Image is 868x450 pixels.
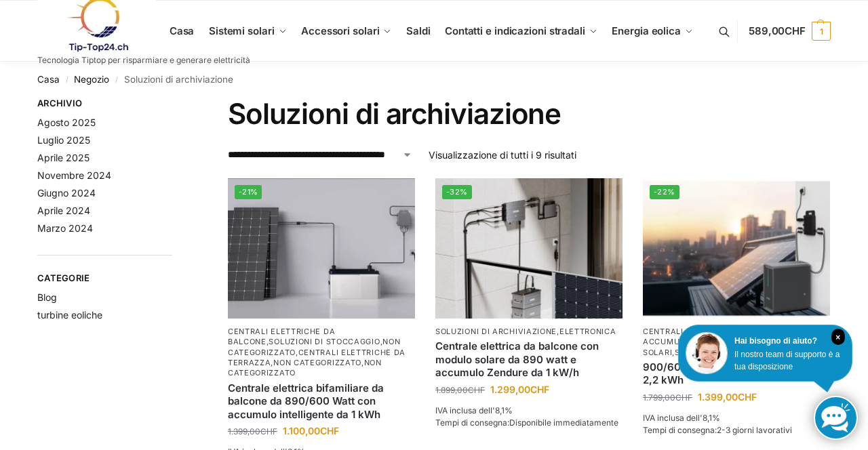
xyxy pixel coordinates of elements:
[435,405,513,415] font: IVA inclusa dell'8,1%
[734,350,840,371] font: Il nostro team di supporto è a tua disposizione
[435,178,623,319] a: -32%Centrale elettrica da balcone con modulo solare da 890 watt e accumulo Zendure da 1 kW/h
[267,337,269,346] font: ,
[228,337,401,356] a: Non categorizzato
[74,74,109,85] a: Negozio
[643,361,818,387] font: 900/600 con accumulo Marstek da 2,2 kWh
[643,178,830,319] img: Centrale elettrica da balcone con accumulo Marstek
[172,98,180,112] button: Chiudi filtri
[66,75,68,84] font: /
[831,329,845,345] i: Vicino
[435,327,557,336] a: Soluzioni di archiviazione
[698,391,738,403] font: 1.399,00
[738,391,757,403] font: CHF
[260,426,277,436] font: CHF
[37,152,90,163] a: Aprile 2025
[296,348,298,357] font: ,
[429,149,576,161] font: Visualizzazione di tutti i 9 risultati
[37,134,90,146] a: Luglio 2025
[301,24,379,37] font: Accessori solari
[445,24,585,37] font: Contatti e indicazioni stradali
[643,337,778,356] a: sistemi solari
[435,385,468,395] font: 1.899,00
[675,348,779,357] a: soluzioni di accumulo
[37,291,57,303] font: Blog
[435,417,509,428] font: Tempi di consegna:
[717,425,792,435] font: 2-3 giorni lavorativi
[643,178,830,319] a: -22%Centrale elettrica da balcone con accumulo Marstek
[124,74,233,85] font: Soluzioni di archiviazione
[785,24,806,37] font: CHF
[406,24,431,37] font: Saldi
[228,96,561,131] font: Soluzioni di archiviazione
[37,98,82,108] font: Archivio
[672,348,675,357] font: ,
[228,426,260,436] font: 1.399,00
[228,358,382,377] font: Non categorizzato
[37,169,111,181] a: Novembre 2024
[271,358,273,367] font: ,
[228,348,406,367] a: Centrali elettriche da terrazza
[37,187,96,199] a: Giugno 2024
[273,358,361,367] a: Non categorizzato
[820,26,823,37] font: 1
[643,327,812,346] font: Centrali elettriche da balcone con accumulo di batterie
[559,327,616,336] a: Elettronica
[269,337,380,346] font: Soluzioni di stoccaggio
[606,1,698,62] a: Energia eolica
[643,425,717,435] font: Tempi di consegna:
[283,425,320,436] font: 1.100,00
[37,309,102,321] a: turbine eoliche
[686,332,728,374] img: Assistenza clienti
[209,24,275,37] font: Sistemi solari
[490,384,530,395] font: 1.299,00
[228,148,412,162] select: Ordine del negozio
[361,358,364,367] font: ,
[228,382,384,421] font: Centrale elettrica bifamiliare da balcone da 890/600 Watt con accumulo intelligente da 1 kWh
[835,333,840,342] font: ×
[439,1,603,62] a: Contatti e indicazioni stradali
[530,384,549,395] font: CHF
[749,11,831,52] a: 589,00CHF 1
[380,337,383,346] font: ,
[643,392,675,403] font: 1.799,00
[228,327,335,346] a: Centrali elettriche da balcone
[643,413,720,423] font: IVA inclusa dell'8,1%
[401,1,436,62] a: Saldi
[734,336,817,346] font: Hai bisogno di aiuto?
[37,55,250,65] font: Tecnologia Tiptop per risparmiare e generare elettricità
[37,74,60,85] a: Casa
[612,24,681,37] font: Energia eolica
[435,340,623,380] a: Centrale elettrica da balcone con modulo solare da 890 watt e accumulo Zendure da 1 kW/h
[435,178,623,319] img: Centrale elettrica da balcone con modulo solare da 890 watt e accumulo Zendure da 1 kW/h
[435,340,599,379] font: Centrale elettrica da balcone con modulo solare da 890 watt e accumulo Zendure da 1 kW/h
[509,417,618,428] font: Disponibile immediatamente
[320,425,339,436] font: CHF
[675,392,692,403] font: CHF
[37,205,90,216] a: Aprile 2024
[468,385,485,395] font: CHF
[228,382,415,422] a: Centrale elettrica bifamiliare da balcone da 890/600 Watt con accumulo intelligente da 1 kWh
[115,75,118,84] font: /
[557,327,559,336] font: ,
[749,24,785,37] font: 589,00
[228,178,415,319] a: -21%Accumulatore di energia ASE 1000
[37,117,96,128] a: Agosto 2025
[296,1,397,62] a: Accessori solari
[37,222,93,234] font: Marzo 2024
